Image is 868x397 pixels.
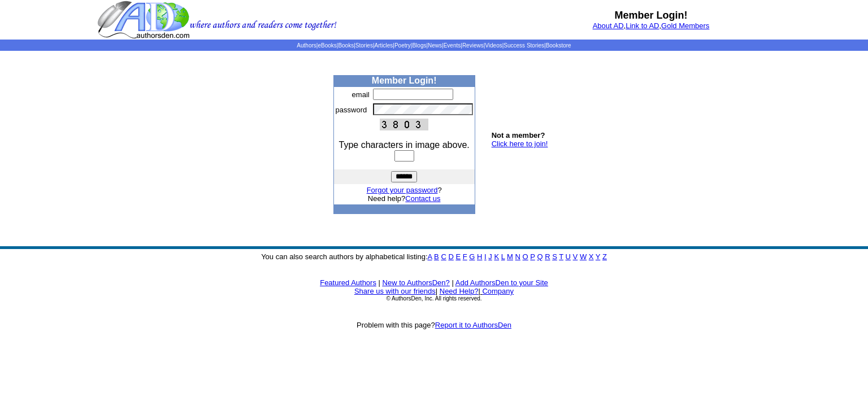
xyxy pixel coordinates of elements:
a: S [552,252,557,261]
a: C [441,252,446,261]
a: Report it to AuthorsDen [435,321,511,329]
a: P [530,252,535,261]
a: Contact us [405,194,440,203]
a: H [477,252,482,261]
a: K [494,252,499,261]
span: | | | | | | | | | | | | [297,42,571,49]
font: password [336,106,367,114]
a: Bookstore [546,42,571,49]
a: Q [537,252,542,261]
a: W [580,252,587,261]
a: Videos [485,42,502,49]
img: This Is CAPTCHA Image [380,119,428,130]
a: I [484,252,487,261]
font: | [478,287,514,295]
a: J [488,252,492,261]
a: eBooks [318,42,336,49]
a: Add AuthorsDen to your Site [455,278,548,287]
a: V [573,252,578,261]
font: | [452,278,453,287]
font: email [352,90,370,99]
font: | [436,287,437,295]
a: L [501,252,505,261]
a: D [448,252,453,261]
a: Company [482,287,514,295]
a: N [515,252,520,261]
a: Reviews [462,42,484,49]
a: O [523,252,528,261]
a: E [455,252,461,261]
font: Need help? [368,194,441,203]
b: Member Login! [372,76,437,85]
a: Blogs [412,42,426,49]
font: © AuthorsDen, Inc. All rights reserved. [386,295,481,302]
a: About AD [593,21,624,30]
a: Stories [355,42,373,49]
a: Events [444,42,461,49]
b: Member Login! [615,10,688,21]
a: Share us with our friends [354,287,436,295]
font: You can also search authors by alphabetical listing: [261,252,607,261]
font: ? [367,186,442,194]
font: Problem with this page? [357,321,511,329]
a: G [469,252,475,261]
a: Link to AD [626,21,659,30]
a: T [559,252,563,261]
font: Type characters in image above. [339,140,470,150]
a: U [566,252,571,261]
a: Forgot your password [367,186,438,194]
a: Y [596,252,600,261]
a: F [463,252,467,261]
a: News [428,42,442,49]
a: A [428,252,432,261]
a: Articles [375,42,393,49]
b: Not a member? [492,131,545,139]
font: | [379,278,380,287]
a: Poetry [394,42,411,49]
a: B [434,252,439,261]
a: Click here to join! [492,139,548,148]
a: R [545,252,550,261]
a: Authors [297,42,316,49]
a: M [507,252,513,261]
a: Z [602,252,607,261]
a: Success Stories [504,42,544,49]
font: , , [593,21,710,30]
a: Need Help? [440,287,479,295]
a: Gold Members [661,21,709,30]
a: X [589,252,594,261]
a: New to AuthorsDen? [383,278,450,287]
a: Books [338,42,354,49]
a: Featured Authors [320,278,376,287]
